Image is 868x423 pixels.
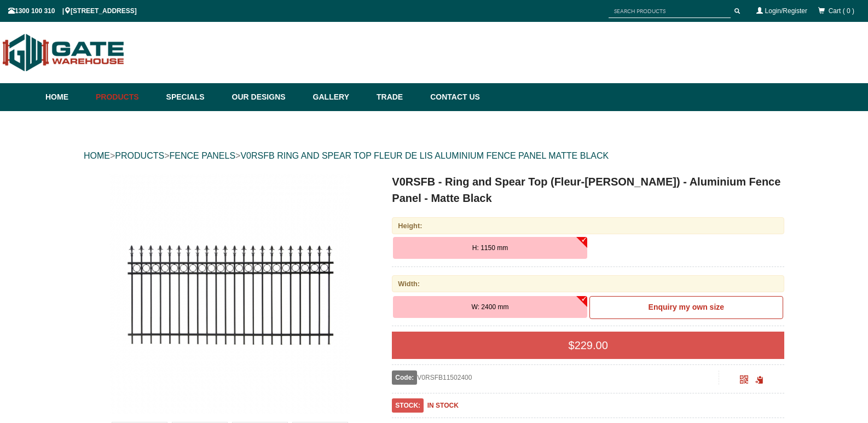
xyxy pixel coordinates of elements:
[169,151,235,160] a: FENCE PANELS
[371,83,425,111] a: Trade
[392,370,719,385] div: V0RSFB11502400
[109,173,350,414] img: V0RSFB - Ring and Spear Top (Fleur-de-lis) - Aluminium Fence Panel - Matte Black - H: 1150 mm W: ...
[425,83,480,111] a: Contact Us
[393,296,587,318] button: W: 2400 mm
[392,275,784,292] div: Width:
[45,83,90,111] a: Home
[472,303,509,311] span: W: 2400 mm
[392,173,784,206] h1: V0RSFB - Ring and Spear Top (Fleur-[PERSON_NAME]) - Aluminium Fence Panel - Matte Black
[740,377,748,385] a: Click to enlarge and scan to share.
[575,339,608,351] span: 229.00
[84,138,784,173] div: > > >
[240,151,609,160] a: V0RSFB RING AND SPEAR TOP FLEUR DE LIS ALUMINIUM FENCE PANEL MATTE BLACK
[115,151,164,160] a: PRODUCTS
[472,244,508,252] span: H: 1150 mm
[392,398,424,413] span: STOCK:
[90,83,161,111] a: Products
[392,332,784,359] div: $
[765,7,807,15] a: Login/Register
[308,83,371,111] a: Gallery
[393,237,587,259] button: H: 1150 mm
[392,370,417,385] span: Code:
[589,296,783,319] a: Enquiry my own size
[392,217,784,234] div: Height:
[649,303,724,311] b: Enquiry my own size
[755,376,763,384] span: Click to copy the URL
[427,402,459,409] b: IN STOCK
[609,4,731,18] input: SEARCH PRODUCTS
[829,7,854,15] span: Cart ( 0 )
[84,151,110,160] a: HOME
[161,83,227,111] a: Specials
[8,7,137,15] span: 1300 100 310 | [STREET_ADDRESS]
[227,83,308,111] a: Our Designs
[85,173,374,414] a: V0RSFB - Ring and Spear Top (Fleur-de-lis) - Aluminium Fence Panel - Matte Black - H: 1150 mm W: ...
